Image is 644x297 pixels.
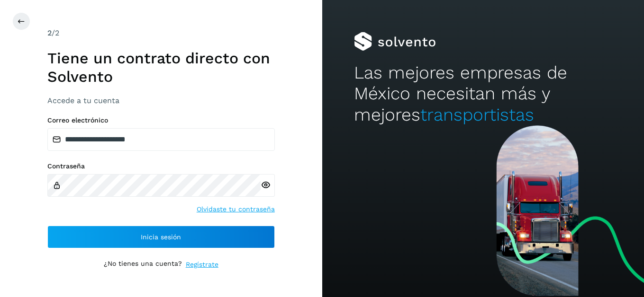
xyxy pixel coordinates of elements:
[104,260,182,270] p: ¿No tienes una cuenta?
[47,96,275,105] h3: Accede a tu cuenta
[141,234,181,240] span: Inicia sesión
[47,28,52,37] span: 2
[47,162,275,170] label: Contraseña
[47,226,275,248] button: Inicia sesión
[197,204,275,214] a: Olvidaste tu contraseña
[420,105,534,125] span: transportistas
[47,27,275,39] div: /2
[47,49,275,86] h1: Tiene un contrato directo con Solvento
[354,62,612,125] h2: Las mejores empresas de México necesitan más y mejores
[47,116,275,124] label: Correo electrónico
[186,260,218,270] a: Regístrate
